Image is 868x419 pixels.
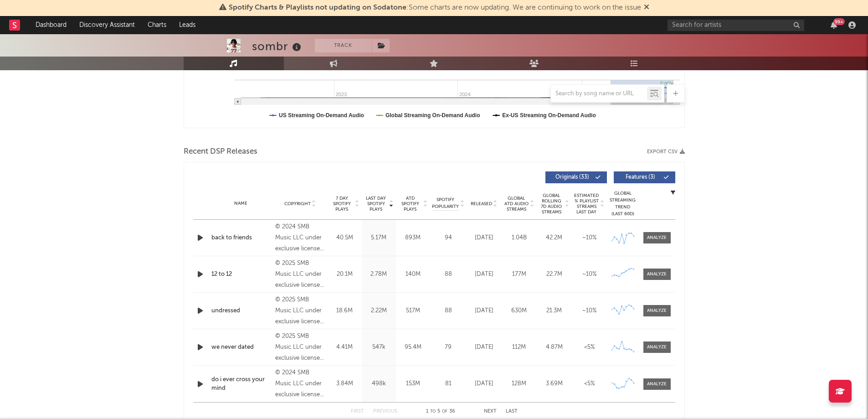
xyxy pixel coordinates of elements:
[609,190,637,217] div: Global Streaming Trend (Last 60D)
[398,343,428,352] div: 95.4M
[211,270,271,279] a: 12 to 12
[539,233,570,243] div: 42.2M
[545,171,607,183] button: Originals(33)
[385,112,480,119] text: Global Streaming On-Demand Audio
[574,343,605,352] div: <5%
[833,18,845,25] div: 99 +
[364,233,394,243] div: 5.17M
[574,233,605,243] div: ~ 10 %
[668,20,804,31] input: Search for artists
[504,343,534,352] div: 112M
[539,193,564,215] span: Global Rolling 7D Audio Streams
[831,21,837,29] button: 99+
[229,4,641,11] span: : Some charts are now updating. We are continuing to work on the issue
[364,270,394,279] div: 2.78M
[173,16,202,34] a: Leads
[469,343,499,352] div: [DATE]
[574,306,605,316] div: ~ 10 %
[252,39,303,54] div: sombr
[432,233,464,243] div: 94
[330,343,360,352] div: 4.41M
[504,270,534,279] div: 177M
[275,295,325,327] div: © 2025 SMB Music LLC under exclusive license to Warner Records Inc.
[539,379,570,388] div: 3.69M
[574,270,605,279] div: ~ 10 %
[284,201,311,207] span: Copyright
[211,200,271,207] div: Name
[364,379,394,388] div: 498k
[275,222,325,254] div: © 2024 SMB Music LLC under exclusive license to Warner Records Inc.
[364,196,388,212] span: Last Day Spotify Plays
[471,201,492,207] span: Released
[502,112,596,119] text: Ex-US Streaming On-Demand Audio
[504,379,534,388] div: 128M
[364,343,394,352] div: 547k
[432,197,459,210] span: Spotify Popularity
[469,306,499,316] div: [DATE]
[211,343,271,352] a: we never dated
[330,233,360,243] div: 40.5M
[469,270,499,279] div: [DATE]
[504,233,534,243] div: 1.04B
[551,90,647,98] input: Search by song name or URL
[469,379,499,388] div: [DATE]
[398,270,428,279] div: 140M
[275,258,325,291] div: © 2025 SMB Music LLC under exclusive license to Warner Records Inc.
[647,149,685,155] button: Export CSV
[469,233,499,243] div: [DATE]
[539,343,570,352] div: 4.87M
[484,409,497,414] button: Next
[539,270,570,279] div: 22.7M
[211,306,271,316] a: undressed
[644,4,649,11] span: Dismiss
[73,16,141,34] a: Discovery Assistant
[398,233,428,243] div: 893M
[184,146,257,157] span: Recent DSP Releases
[330,306,360,316] div: 18.6M
[551,175,593,180] span: Originals ( 33 )
[141,16,173,34] a: Charts
[330,270,360,279] div: 20.1M
[351,409,364,414] button: First
[432,270,464,279] div: 88
[574,193,599,215] span: Estimated % Playlist Streams Last Day
[275,367,325,400] div: © 2024 SMB Music LLC under exclusive license to Warner Records Inc.
[364,306,394,316] div: 2.22M
[504,306,534,316] div: 630M
[315,39,372,52] button: Track
[211,375,271,393] a: do i ever cross your mind
[430,409,436,414] span: to
[330,379,360,388] div: 3.84M
[432,306,464,316] div: 88
[229,4,406,11] span: Spotify Charts & Playlists not updating on Sodatone
[211,233,271,243] a: back to friends
[432,379,464,388] div: 81
[398,306,428,316] div: 517M
[432,343,464,352] div: 79
[398,196,422,212] span: ATD Spotify Plays
[504,196,529,212] span: Global ATD Audio Streams
[539,306,570,316] div: 21.3M
[416,406,466,417] div: 1 5 36
[373,409,397,414] button: Previous
[614,171,675,183] button: Features(3)
[620,175,662,180] span: Features ( 3 )
[442,409,447,414] span: of
[275,331,325,364] div: © 2025 SMB Music LLC under exclusive license to Warner Records Inc.
[506,409,518,414] button: Last
[279,112,364,119] text: US Streaming On-Demand Audio
[398,379,428,388] div: 153M
[330,196,354,212] span: 7 Day Spotify Plays
[29,16,73,34] a: Dashboard
[574,379,605,388] div: <5%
